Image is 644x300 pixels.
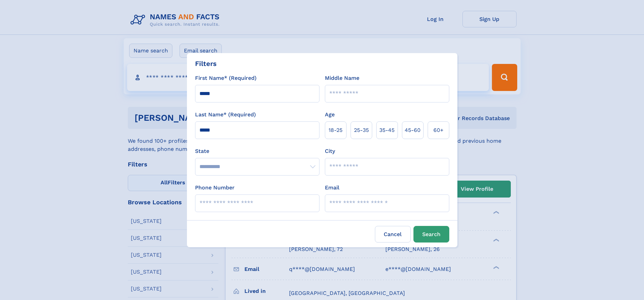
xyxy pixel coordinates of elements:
[405,126,421,134] span: 45‑60
[329,126,342,134] span: 18‑25
[413,226,449,243] button: Search
[195,59,217,69] div: Filters
[195,184,235,192] label: Phone Number
[195,147,319,155] label: State
[195,74,257,82] label: First Name* (Required)
[375,226,411,243] label: Cancel
[195,111,256,119] label: Last Name* (Required)
[325,147,335,155] label: City
[433,126,444,134] span: 60+
[325,74,359,82] label: Middle Name
[354,126,369,134] span: 25‑35
[325,184,339,192] label: Email
[325,111,335,119] label: Age
[379,126,395,134] span: 35‑45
